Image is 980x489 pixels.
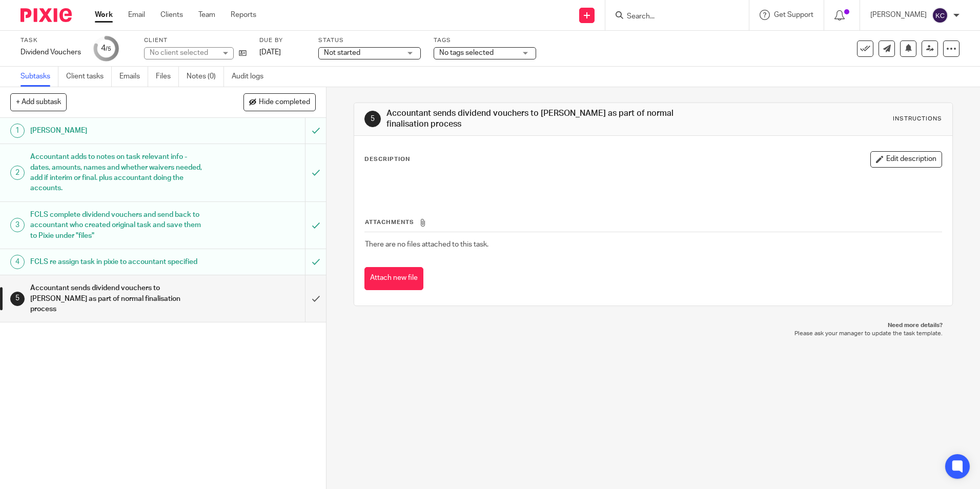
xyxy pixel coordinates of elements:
a: Work [95,10,113,20]
h1: FCLS re assign task in pixie to accountant specified [30,254,207,270]
a: Subtasks [21,67,58,87]
button: Hide completed [243,93,316,111]
span: Hide completed [259,98,310,107]
a: Client tasks [66,67,112,87]
a: Team [198,10,215,20]
img: svg%3E [932,7,948,24]
div: 5 [364,111,381,127]
div: 4 [101,43,111,54]
button: + Add subtask [10,93,67,111]
small: /5 [106,46,111,52]
a: Files [156,67,179,87]
h1: FCLS complete dividend vouchers and send back to accountant who created original task and save th... [30,207,207,243]
a: Audit logs [232,67,271,87]
button: Edit description [870,151,942,168]
label: Status [318,36,421,45]
div: 1 [10,124,25,138]
div: Dividend Vouchers [21,47,81,57]
label: Tags [434,36,536,45]
span: No tags selected [439,49,494,56]
button: Attach new file [364,267,423,290]
label: Due by [259,36,305,45]
span: Not started [324,49,360,56]
span: Get Support [774,11,813,18]
div: 3 [10,218,25,232]
a: Emails [119,67,148,87]
span: Attachments [365,219,414,225]
div: 2 [10,166,25,180]
label: Task [21,36,81,45]
label: Client [144,36,247,45]
h1: Accountant adds to notes on task relevant info - dates, amounts, names and whether waivers needed... [30,149,207,196]
p: [PERSON_NAME] [870,10,927,20]
input: Search [626,12,718,22]
p: Description [364,155,410,164]
h1: [PERSON_NAME] [30,123,207,138]
div: 5 [10,292,25,306]
div: No client selected [150,48,216,58]
p: Need more details? [364,321,942,330]
span: There are no files attached to this task. [365,241,488,248]
a: Email [128,10,145,20]
img: Pixie [21,8,72,22]
span: [DATE] [259,49,281,56]
div: 4 [10,255,25,269]
a: Reports [231,10,256,20]
h1: Accountant sends dividend vouchers to [PERSON_NAME] as part of normal finalisation process [30,280,207,317]
a: Clients [160,10,183,20]
h1: Accountant sends dividend vouchers to [PERSON_NAME] as part of normal finalisation process [386,108,675,130]
p: Please ask your manager to update the task template. [364,330,942,338]
div: Instructions [893,115,942,123]
a: Notes (0) [187,67,224,87]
